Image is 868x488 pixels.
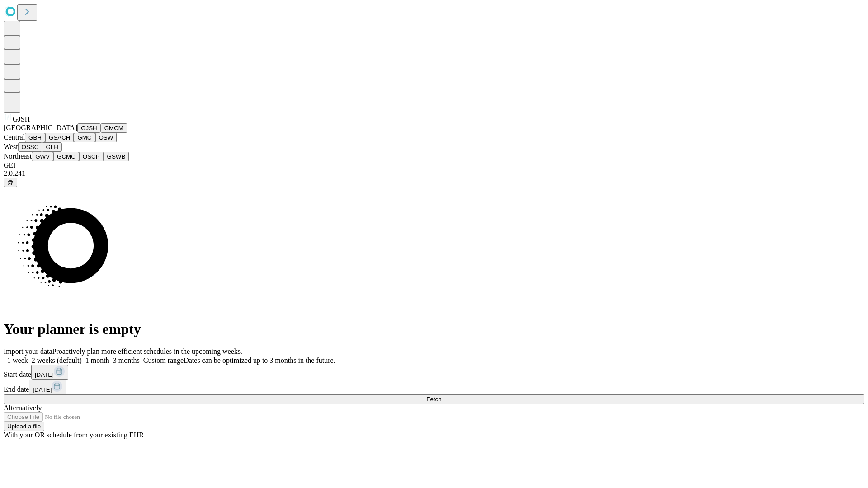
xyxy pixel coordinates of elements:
[4,161,864,169] div: GEI
[4,422,44,431] button: Upload a file
[4,347,52,355] span: Import your data
[4,380,864,394] div: End date
[4,124,77,131] span: [GEOGRAPHIC_DATA]
[77,123,101,133] button: GJSH
[79,152,104,161] button: OSCP
[53,152,79,161] button: GCMC
[7,179,14,186] span: @
[25,133,45,142] button: GBH
[29,380,66,394] button: [DATE]
[31,365,68,380] button: [DATE]
[113,357,140,364] span: 3 months
[4,394,864,404] button: Fetch
[52,347,242,355] span: Proactively plan more efficient schedules in the upcoming weeks.
[45,133,74,142] button: GSACH
[4,321,864,338] h1: Your planner is empty
[4,365,864,380] div: Start date
[4,178,17,187] button: @
[426,396,441,403] span: Fetch
[33,386,52,393] span: [DATE]
[85,357,109,364] span: 1 month
[104,152,129,161] button: GSWB
[95,133,117,142] button: OSW
[7,357,28,364] span: 1 week
[4,169,864,178] div: 2.0.241
[32,357,82,364] span: 2 weeks (default)
[4,143,18,150] span: West
[42,142,61,152] button: GLH
[4,404,42,412] span: Alternatively
[4,152,32,160] span: Northeast
[18,142,42,152] button: OSSC
[32,152,53,161] button: GWV
[74,133,95,142] button: GMC
[4,133,25,141] span: Central
[101,123,127,133] button: GMCM
[4,431,144,439] span: With your OR schedule from your existing EHR
[13,115,30,123] span: GJSH
[184,357,335,364] span: Dates can be optimized up to 3 months in the future.
[35,371,54,378] span: [DATE]
[143,357,184,364] span: Custom range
